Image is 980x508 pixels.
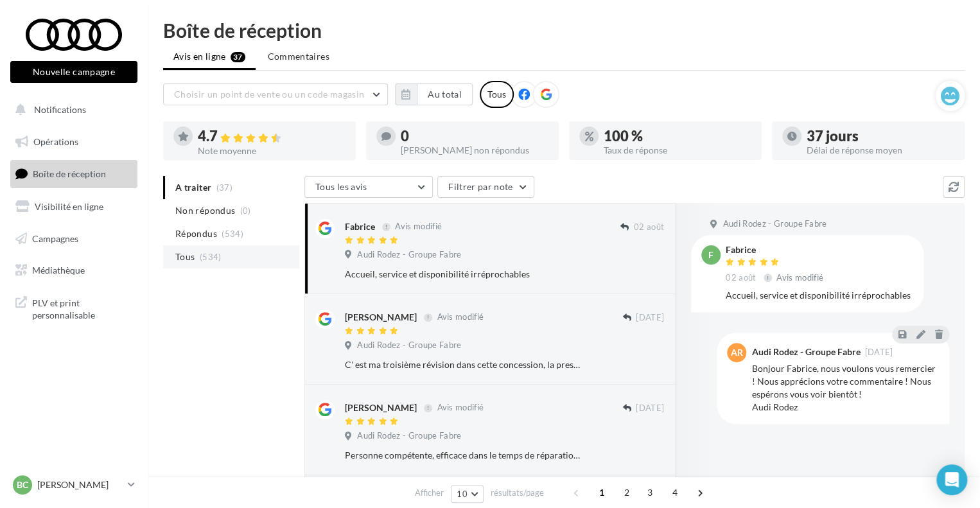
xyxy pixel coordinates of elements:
span: Notifications [34,104,86,115]
span: PLV et print personnalisable [32,294,132,322]
span: [DATE] [864,348,893,356]
span: Audi Rodez - Groupe Fabre [357,340,461,351]
span: Boîte de réception [33,168,106,179]
span: (534) [222,229,243,239]
div: [PERSON_NAME] [345,311,417,324]
span: Médiathèque [32,265,85,276]
span: Afficher [415,487,444,499]
span: Campagnes [32,232,78,243]
button: 10 [451,485,484,503]
span: 1 [591,482,612,503]
div: [PERSON_NAME] non répondus [401,146,548,155]
div: 0 [401,129,548,143]
div: Open Intercom Messenger [936,464,967,495]
a: Campagnes [8,225,140,252]
span: 3 [640,482,660,503]
span: [DATE] [636,403,664,414]
span: 02 août [634,222,664,233]
span: 02 août [726,272,756,284]
span: 2 [617,482,637,503]
span: Avis modifié [437,312,484,322]
div: Accueil, service et disponibilité irréprochables [345,268,581,281]
button: Au total [395,83,473,105]
span: 4 [665,482,685,503]
div: 37 jours [807,129,954,143]
div: Délai de réponse moyen [807,146,954,155]
span: (0) [240,206,251,216]
button: Choisir un point de vente ou un code magasin [163,83,388,105]
span: F [708,249,713,261]
div: Accueil, service et disponibilité irréprochables [726,289,913,302]
span: Opérations [33,136,78,147]
div: Tous [480,81,514,108]
span: Choisir un point de vente ou un code magasin [174,89,364,100]
div: Taux de réponse [604,146,751,155]
span: Non répondus [175,204,235,217]
div: Audi Rodez - Groupe Fabre [751,347,860,356]
span: résultats/page [491,487,544,499]
span: BC [17,478,28,491]
span: Répondus [175,227,217,240]
button: Nouvelle campagne [10,61,137,83]
button: Notifications [8,96,135,123]
span: Audi Rodez - Groupe Fabre [722,218,827,230]
div: Bonjour Fabrice, nous voulons vous remercier ! Nous apprécions votre commentaire ! Nous espérons ... [751,362,939,414]
a: Visibilité en ligne [8,193,140,220]
span: AR [731,346,743,359]
span: Tous [175,250,195,263]
div: Boîte de réception [163,21,965,40]
div: Personne compétente, efficace dans le temps de réparation. Le suivie a été parfait. A l'écoute et... [345,449,581,462]
span: Avis modifié [437,403,484,413]
span: Tous les avis [315,181,367,192]
a: BC [PERSON_NAME] [10,473,137,497]
span: Visibilité en ligne [35,201,103,212]
span: Avis modifié [395,222,442,232]
div: 4.7 [198,129,346,144]
div: 100 % [604,129,751,143]
span: Commentaires [268,51,329,62]
div: C' est ma troisième révision dans cette concession, la prestation et l' accueil sont toujours de ... [345,358,581,371]
div: Fabrice [726,245,826,254]
span: 10 [457,489,468,499]
a: Boîte de réception [8,160,140,188]
button: Tous les avis [304,176,433,198]
button: Au total [417,83,473,105]
div: [PERSON_NAME] [345,401,417,414]
a: Médiathèque [8,257,140,284]
a: PLV et print personnalisable [8,289,140,327]
span: Audi Rodez - Groupe Fabre [357,430,461,442]
span: Avis modifié [776,272,823,283]
span: Audi Rodez - Groupe Fabre [357,249,461,261]
span: [DATE] [636,312,664,324]
div: Fabrice [345,220,375,233]
span: (534) [200,252,222,262]
p: [PERSON_NAME] [37,478,123,491]
a: Opérations [8,128,140,155]
button: Filtrer par note [437,176,534,198]
div: Note moyenne [198,146,346,155]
